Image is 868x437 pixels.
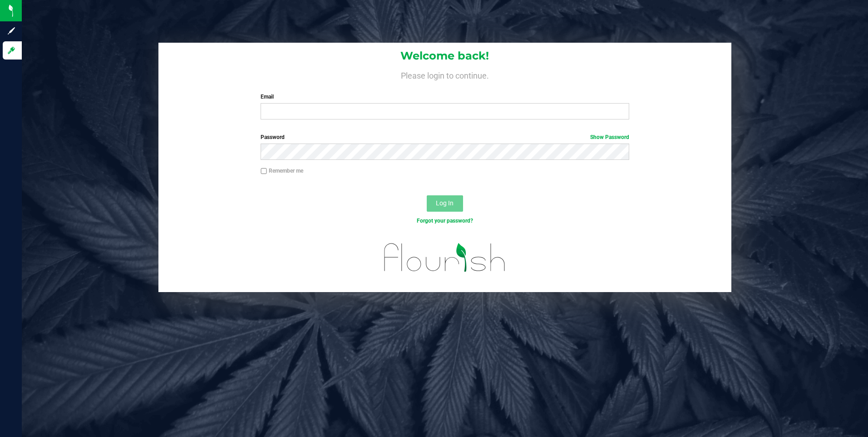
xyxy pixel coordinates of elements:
label: Remember me [261,167,303,175]
a: Show Password [590,134,629,140]
a: Forgot your password? [417,218,473,224]
inline-svg: Sign up [7,26,16,35]
button: Log In [427,195,463,212]
span: Password [261,134,285,140]
label: Email [261,93,629,101]
span: Log In [436,199,454,207]
h1: Welcome back! [158,50,732,62]
h4: Please login to continue. [158,69,732,80]
img: flourish_logo.svg [373,234,517,281]
input: Remember me [261,168,267,174]
inline-svg: Log in [7,46,16,55]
